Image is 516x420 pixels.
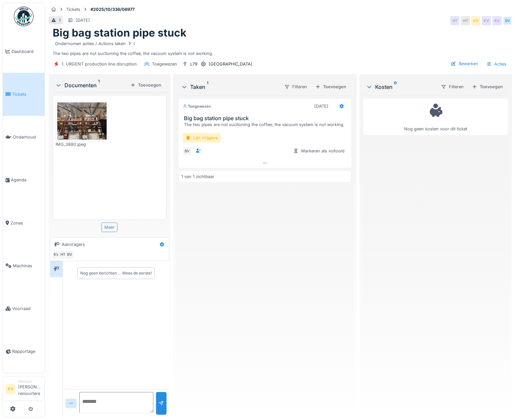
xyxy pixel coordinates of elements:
[11,220,42,226] span: Zones
[62,241,85,248] div: Aanvragers
[368,101,504,132] div: Nog geen kosten voor dit ticket
[62,61,137,67] div: 1. URGENT production line disruption
[152,61,177,67] div: Toegewezen
[101,223,117,232] div: Meer
[12,305,42,312] span: Voorraad
[450,16,459,25] div: HT
[66,6,80,13] div: Tickets
[469,82,505,91] div: Toevoegen
[3,159,44,201] a: Agenda
[492,16,502,25] div: KV
[184,121,348,128] div: The two pipes are not suctioning the coffee; the vacuum system is not working.
[13,263,42,269] span: Machines
[190,61,197,67] div: L79
[56,141,108,147] div: IMG_3880.jpeg
[503,16,512,25] div: BV
[65,250,74,259] div: BV
[314,103,328,109] div: [DATE]
[3,116,44,159] a: Onderhoud
[58,250,67,259] div: HT
[483,59,509,69] div: Acties
[53,39,508,57] div: The two pipes are not suctioning the coffee; the vacuum system is not working.
[394,83,397,91] sup: 0
[3,330,44,373] a: Rapportage
[184,115,348,121] h3: Big bag station pipe stuck
[52,250,61,259] div: KV
[12,91,42,97] span: Tickets
[3,287,44,330] a: Voorraad
[3,73,44,116] a: Tickets
[88,6,137,13] strong: #2025/10/336/06977
[98,81,100,89] sup: 1
[183,146,192,156] div: BV
[181,83,279,91] div: Taken
[59,17,61,23] div: 1
[76,17,90,23] div: [DATE]
[482,16,491,25] div: KV
[448,59,481,68] div: Bewerken
[183,104,211,109] div: Toegewezen
[291,146,347,155] div: Markeren als voltooid
[12,348,42,354] span: Rapportage
[128,81,164,90] div: Toevoegen
[6,379,42,401] a: KV Manager[PERSON_NAME] remoortere
[366,83,435,91] div: Kosten
[313,82,349,91] div: Toevoegen
[183,133,221,143] div: Lijn Vrijgave
[12,48,42,55] span: Dashboard
[14,7,34,26] img: Badge_color-CXgf-gQk.svg
[53,27,187,39] h1: Big bag station pipe stuck
[209,61,252,67] div: [GEOGRAPHIC_DATA]
[3,201,44,244] a: Zones
[55,81,128,89] div: Documenten
[461,16,470,25] div: HT
[3,244,44,287] a: Machines
[80,270,152,276] div: Nog geen berichten … Wees de eerste!
[281,82,310,92] div: Filteren
[18,379,42,399] li: [PERSON_NAME] remoortere
[3,30,44,73] a: Dashboard
[438,82,467,92] div: Filteren
[13,134,42,140] span: Onderhoud
[57,102,107,139] img: 05nncs9zrkllbs2vjbxh7bp5um1q
[55,40,135,47] div: Ondernomen acties / Actions taken I
[207,83,208,91] sup: 1
[471,16,480,25] div: KV
[18,379,42,384] div: Manager
[181,173,214,180] div: 1 van 1 zichtbaar
[6,384,15,394] li: KV
[11,177,42,183] span: Agenda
